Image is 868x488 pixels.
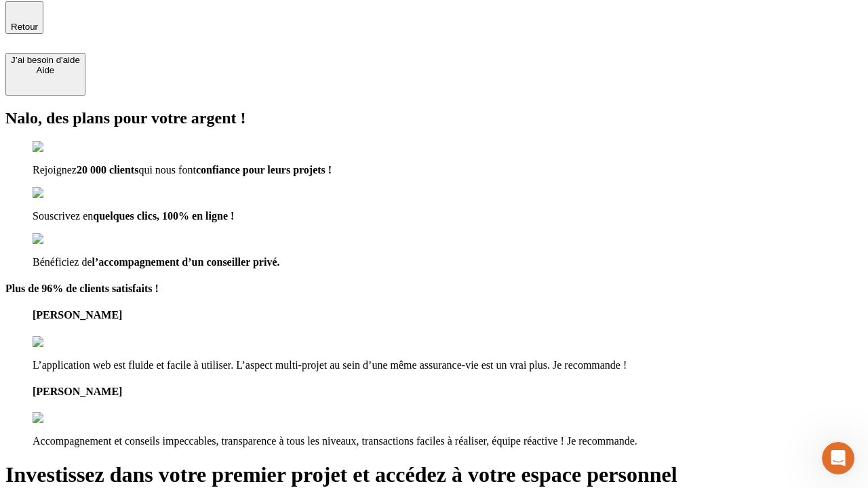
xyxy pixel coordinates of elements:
[33,164,77,176] span: Rejoignez
[822,442,854,474] iframe: Intercom live chat
[5,1,43,34] button: Retour
[5,109,863,127] h2: Nalo, des plans pour votre argent !
[33,412,100,424] img: reviews stars
[33,309,863,321] h4: [PERSON_NAME]
[77,164,139,176] span: 20 000 clients
[33,233,91,245] img: checkmark
[5,462,863,487] h1: Investissez dans votre premier projet et accédez à votre espace personnel
[11,55,80,65] div: J’ai besoin d'aide
[5,53,85,96] button: J’ai besoin d'aideAide
[138,164,195,176] span: qui nous font
[11,65,80,75] div: Aide
[33,435,863,447] p: Accompagnement et conseils impeccables, transparence à tous les niveaux, transactions faciles à r...
[92,256,280,268] span: l’accompagnement d’un conseiller privé.
[33,256,92,268] span: Bénéficiez de
[196,164,332,176] span: confiance pour leurs projets !
[5,283,863,295] h4: Plus de 96% de clients satisfaits !
[33,141,91,153] img: checkmark
[33,336,100,348] img: reviews stars
[33,210,93,222] span: Souscrivez en
[33,386,863,398] h4: [PERSON_NAME]
[93,210,234,222] span: quelques clics, 100% en ligne !
[11,22,38,32] span: Retour
[33,359,863,371] p: L’application web est fluide et facile à utiliser. L’aspect multi-projet au sein d’une même assur...
[33,187,91,199] img: checkmark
